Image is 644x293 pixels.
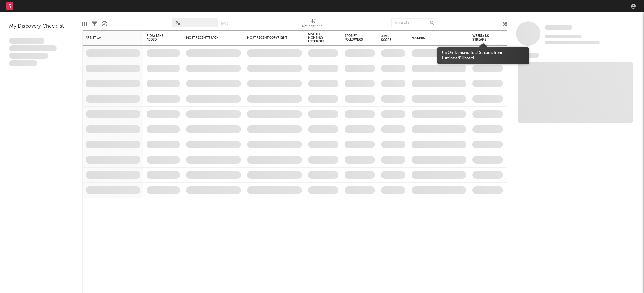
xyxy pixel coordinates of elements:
span: Lorem ipsum dolor [9,38,44,44]
div: A&R Pipeline [102,15,107,33]
div: Jump Score [381,34,396,42]
div: Edit Columns [82,15,87,33]
div: Spotify Followers [345,34,366,41]
span: 0 fans last week [545,41,600,44]
span: Aliquam viverra [9,60,37,66]
button: Save [220,22,228,25]
div: Most Recent Copyright [247,36,293,40]
div: Most Recent Track [186,36,232,40]
div: Notifications (Artist) [302,23,326,30]
span: Weekly US Streams [472,34,494,41]
div: Artist [86,36,131,40]
span: 7-Day Fans Added [147,34,171,41]
span: Some Artist [545,25,572,30]
div: My Discovery Checklist [9,23,73,30]
div: Filters [92,15,97,33]
div: Folders [412,36,457,40]
span: Praesent ac interdum [9,53,48,59]
span: Integer aliquet in purus et [9,45,57,51]
div: Notifications (Artist) [302,15,326,33]
span: Tracking Since: [DATE] [545,35,582,38]
a: Some Artist [545,24,572,30]
input: Search... [391,18,437,27]
div: Spotify Monthly Listeners [308,32,329,43]
span: News Feed [516,53,539,58]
